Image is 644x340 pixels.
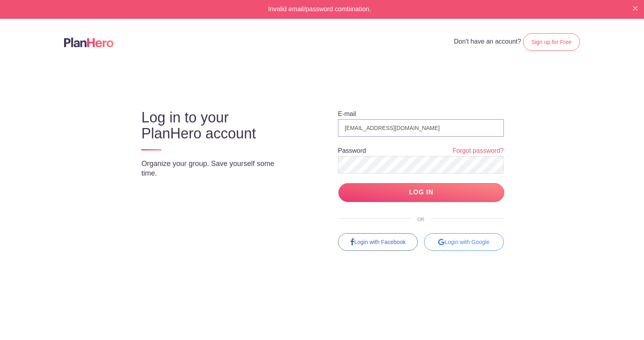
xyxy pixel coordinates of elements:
a: Login with Facebook [338,233,418,251]
img: Logo main planhero [64,38,114,47]
label: E-mail [338,111,356,117]
a: Sign up for Free [523,33,580,51]
span: OR [411,217,431,222]
span: Don't have an account? [454,38,521,45]
p: Organize your group. Save yourself some time. [141,159,292,178]
input: LOG IN [338,183,504,202]
img: X small white [633,6,638,11]
input: e.g. julie@eventco.com [338,119,504,137]
h3: Log in to your PlanHero account [141,110,292,142]
a: Forgot password? [453,146,504,156]
button: Close [633,5,638,11]
div: Login with Google [424,233,504,251]
label: Password [338,148,366,154]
